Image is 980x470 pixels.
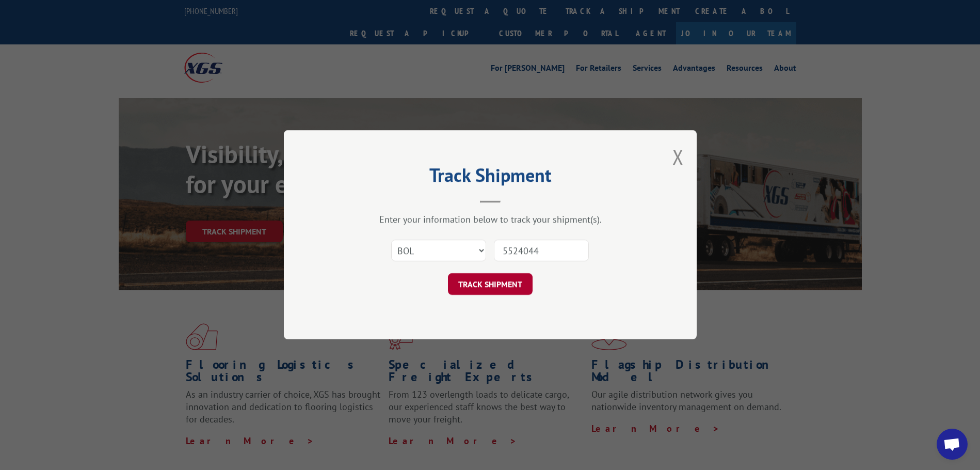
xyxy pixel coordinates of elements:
input: Number(s) [494,240,589,262]
h2: Track Shipment [335,168,645,187]
button: Close modal [672,143,684,170]
button: TRACK SHIPMENT [448,274,533,295]
div: Open chat [937,429,968,460]
div: Enter your information below to track your shipment(s). [335,214,645,226]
